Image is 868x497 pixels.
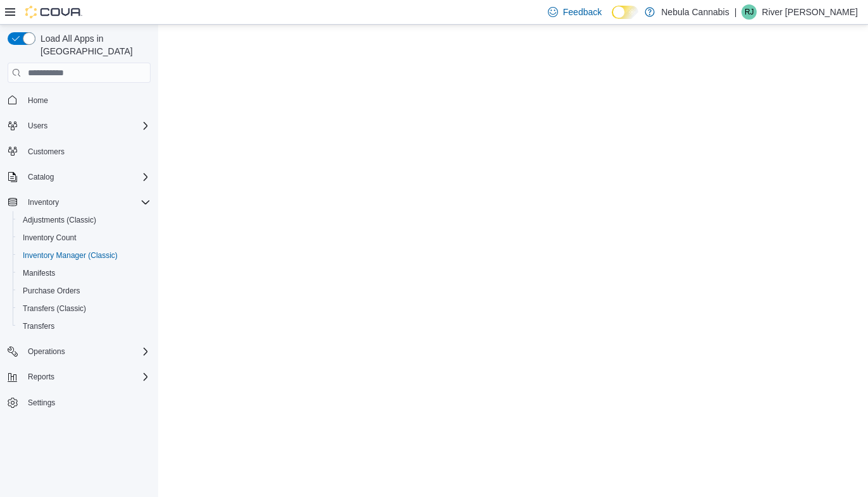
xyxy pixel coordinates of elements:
span: Reports [23,369,151,384]
button: Inventory [23,195,64,210]
img: Cova [25,6,82,18]
span: Home [28,95,48,106]
a: Home [23,93,53,108]
span: Inventory [23,195,151,210]
span: Purchase Orders [18,283,151,298]
a: Adjustments (Classic) [18,212,101,228]
span: Feedback [563,6,602,18]
a: Inventory Count [18,230,82,245]
span: Adjustments (Classic) [23,215,96,225]
span: Dark Mode [612,19,612,20]
a: Purchase Orders [18,283,85,298]
a: Settings [23,395,60,410]
span: Load All Apps in [GEOGRAPHIC_DATA] [35,32,151,58]
button: Catalog [23,169,59,185]
span: Catalog [28,172,54,182]
span: Inventory Count [18,230,151,245]
span: Purchase Orders [23,286,80,296]
button: Inventory [3,193,156,211]
button: Inventory Manager (Classic) [13,247,156,264]
button: Reports [23,369,59,384]
span: Transfers [23,321,54,331]
span: Settings [28,398,55,408]
span: Home [23,92,151,107]
p: | [735,4,737,20]
nav: Complex example [8,85,151,445]
span: Customers [28,147,65,157]
button: Home [3,90,156,109]
span: Manifests [23,268,55,278]
p: Nebula Cannabis [661,4,729,20]
span: Transfers (Classic) [23,304,86,314]
button: Inventory Count [13,229,156,247]
span: Inventory Manager (Classic) [23,250,118,261]
a: Transfers (Classic) [18,301,91,316]
span: Operations [28,347,65,357]
span: Inventory Manager (Classic) [18,248,151,263]
a: Customers [23,144,70,159]
a: Manifests [18,266,60,281]
a: Inventory Manager (Classic) [18,248,123,263]
span: Catalog [23,169,151,185]
button: Manifests [13,264,156,282]
button: Purchase Orders [13,282,156,300]
span: Users [28,121,47,131]
button: Reports [3,368,156,386]
button: Transfers [13,317,156,335]
span: Inventory [28,197,59,207]
span: Users [23,118,151,133]
input: Dark Mode [612,6,638,19]
button: Operations [23,344,70,359]
span: Customers [23,144,151,159]
button: Users [3,117,156,135]
span: Adjustments (Classic) [18,212,151,228]
span: Inventory Count [23,233,77,243]
span: Reports [28,372,54,382]
button: Transfers (Classic) [13,300,156,317]
button: Settings [3,393,156,412]
p: River [PERSON_NAME] [762,4,858,20]
span: RJ [745,4,754,20]
span: Transfers (Classic) [18,301,151,316]
button: Operations [3,343,156,360]
span: Transfers [18,319,151,334]
div: River Jane Valentine [741,4,757,20]
button: Catalog [3,168,156,186]
span: Manifests [18,266,151,281]
button: Users [23,118,53,133]
a: Transfers [18,319,59,334]
button: Customers [3,142,156,161]
button: Adjustments (Classic) [13,211,156,229]
span: Settings [23,395,151,410]
span: Operations [23,344,151,359]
